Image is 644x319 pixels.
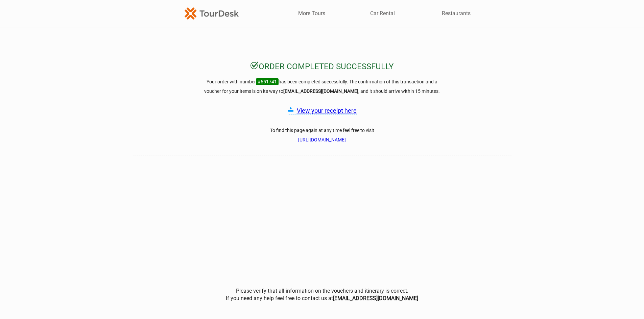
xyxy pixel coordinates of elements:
[442,10,471,17] a: Restaurants
[283,88,358,94] strong: [EMAIL_ADDRESS][DOMAIN_NAME]
[333,295,418,301] b: [EMAIL_ADDRESS][DOMAIN_NAME]
[298,10,325,17] a: More Tours
[298,137,346,142] a: [URL][DOMAIN_NAME]
[297,107,357,114] a: View your receipt here
[133,287,511,302] center: Please verify that all information on the vouchers and itinerary is correct. If you need any help...
[133,157,511,275] iframe: How was your booking experience? Give us feedback.
[200,126,444,144] h3: To find this page again at any time feel free to visit
[256,78,279,85] span: #651741
[370,10,395,17] a: Car Rental
[185,7,239,19] img: TourDesk-logo-td-orange-v1.png
[200,77,444,96] h3: Your order with number has been completed successfully. The confirmation of this transaction and ...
